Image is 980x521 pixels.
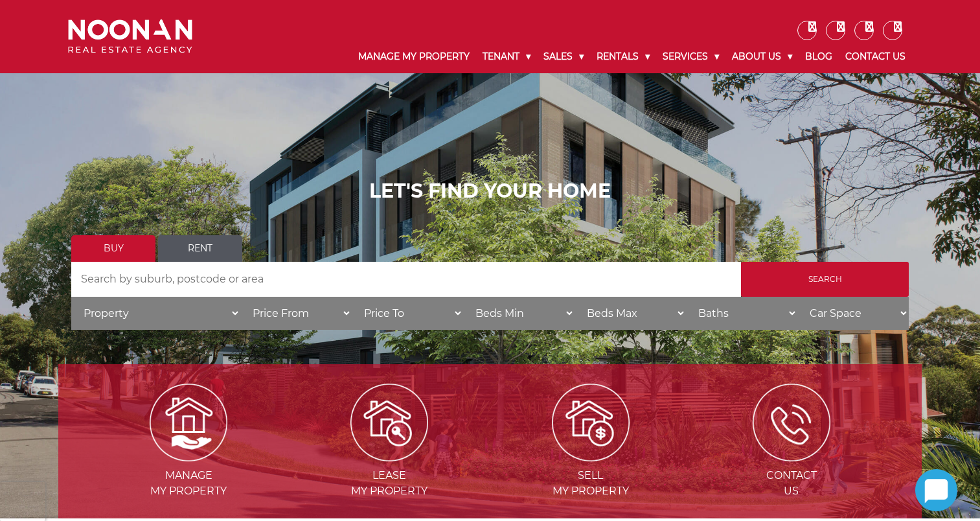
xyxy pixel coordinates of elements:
[692,415,891,497] a: ICONS ContactUs
[492,415,690,497] a: Sell my property Sellmy Property
[71,262,741,297] input: Search by suburb, postcode or area
[352,40,476,73] a: Manage My Property
[537,40,590,73] a: Sales
[476,40,537,73] a: Tenant
[552,384,630,461] img: Sell my property
[71,235,155,262] a: Buy
[89,415,288,497] a: Manage my Property Managemy Property
[799,40,839,73] a: Blog
[753,384,830,461] img: ICONS
[68,19,192,54] img: Noonan Real Estate Agency
[350,384,428,461] img: Lease my property
[692,468,891,499] span: Contact Us
[656,40,725,73] a: Services
[839,40,912,73] a: Contact Us
[492,468,690,499] span: Sell my Property
[725,40,799,73] a: About Us
[741,262,909,297] input: Search
[71,179,909,203] h1: LET'S FIND YOUR HOME
[158,235,242,262] a: Rent
[89,468,288,499] span: Manage my Property
[290,415,488,497] a: Lease my property Leasemy Property
[150,384,227,461] img: Manage my Property
[590,40,656,73] a: Rentals
[290,468,488,499] span: Lease my Property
